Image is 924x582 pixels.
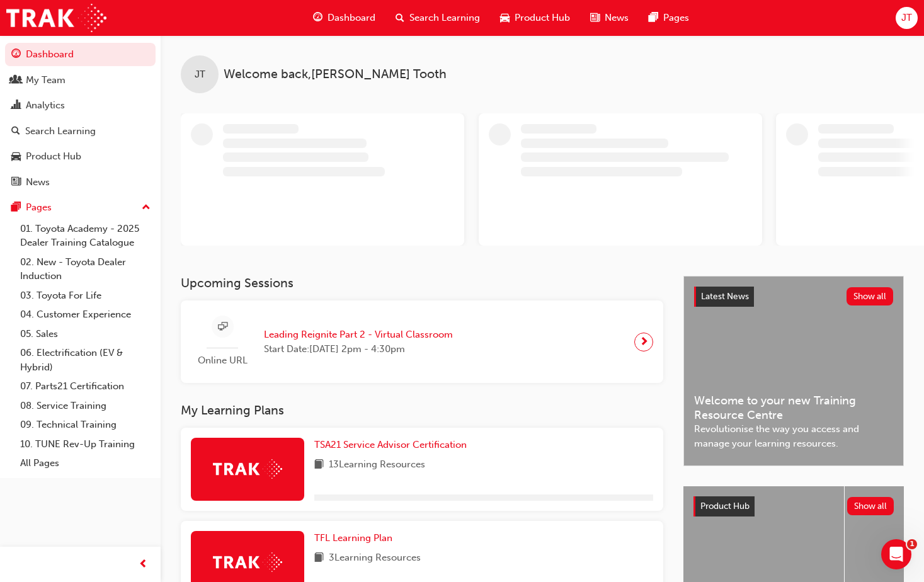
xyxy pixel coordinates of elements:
a: News [5,171,156,194]
a: Analytics [5,94,156,117]
span: Welcome back , [PERSON_NAME] Tooth [224,67,447,82]
img: Trak [213,459,282,479]
a: My Team [5,69,156,92]
button: JT [896,7,918,29]
a: search-iconSearch Learning [385,5,490,31]
a: All Pages [15,454,156,473]
span: Pages [663,11,689,25]
span: sessionType_ONLINE_URL-icon [218,319,227,335]
span: Latest News [701,291,749,302]
iframe: Intercom live chat [881,539,911,569]
span: Leading Reignite Part 2 - Virtual Classroom [264,328,453,342]
span: car-icon [11,151,21,163]
button: Pages [5,196,156,219]
div: Pages [26,200,52,215]
a: Product HubShow all [693,496,894,516]
div: My Team [26,73,66,88]
a: Latest NewsShow allWelcome to your new Training Resource CentreRevolutionise the way you access a... [683,276,904,466]
a: 04. Customer Experience [15,305,156,324]
a: news-iconNews [580,5,639,31]
a: TFL Learning Plan [314,531,397,545]
a: 05. Sales [15,324,156,344]
span: search-icon [11,126,20,137]
h3: My Learning Plans [181,403,663,418]
span: Online URL [191,353,254,368]
a: TSA21 Service Advisor Certification [314,438,472,452]
span: pages-icon [11,202,21,214]
span: Product Hub [515,11,570,25]
span: pages-icon [649,10,658,26]
a: 10. TUNE Rev-Up Training [15,435,156,454]
span: JT [195,67,205,82]
button: DashboardMy TeamAnalyticsSearch LearningProduct HubNews [5,40,156,196]
a: 06. Electrification (EV & Hybrid) [15,343,156,377]
img: Trak [6,4,106,32]
a: 02. New - Toyota Dealer Induction [15,253,156,286]
a: Product Hub [5,145,156,168]
span: news-icon [11,177,21,188]
span: next-icon [639,333,649,351]
a: Search Learning [5,120,156,143]
span: Welcome to your new Training Resource Centre [694,394,893,422]
span: Revolutionise the way you access and manage your learning resources. [694,422,893,450]
span: News [605,11,629,25]
span: search-icon [396,10,404,26]
span: TFL Learning Plan [314,532,392,544]
span: TSA21 Service Advisor Certification [314,439,467,450]
a: 07. Parts21 Certification [15,377,156,396]
a: Dashboard [5,43,156,66]
a: Latest NewsShow all [694,287,893,307]
span: Search Learning [409,11,480,25]
span: car-icon [500,10,510,26]
a: 03. Toyota For Life [15,286,156,305]
span: book-icon [314,551,324,566]
span: people-icon [11,75,21,86]
a: Online URLLeading Reignite Part 2 - Virtual ClassroomStart Date:[DATE] 2pm - 4:30pm [191,311,653,373]
span: 13 Learning Resources [329,457,425,473]
div: Search Learning [25,124,96,139]
div: News [26,175,50,190]
a: guage-iconDashboard [303,5,385,31]
span: Product Hub [700,501,750,511]
span: JT [901,11,912,25]
a: 01. Toyota Academy - 2025 Dealer Training Catalogue [15,219,156,253]
div: Product Hub [26,149,81,164]
span: 1 [907,539,917,549]
button: Show all [847,497,894,515]
h3: Upcoming Sessions [181,276,663,290]
a: pages-iconPages [639,5,699,31]
a: car-iconProduct Hub [490,5,580,31]
button: Show all [847,287,894,305]
span: book-icon [314,457,324,473]
span: up-icon [142,200,151,216]
span: prev-icon [139,557,148,573]
div: Analytics [26,98,65,113]
img: Trak [213,552,282,572]
span: news-icon [590,10,600,26]
span: guage-icon [11,49,21,60]
span: chart-icon [11,100,21,111]
span: 3 Learning Resources [329,551,421,566]
span: Start Date: [DATE] 2pm - 4:30pm [264,342,453,357]
span: guage-icon [313,10,322,26]
a: 09. Technical Training [15,415,156,435]
a: 08. Service Training [15,396,156,416]
span: Dashboard [328,11,375,25]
